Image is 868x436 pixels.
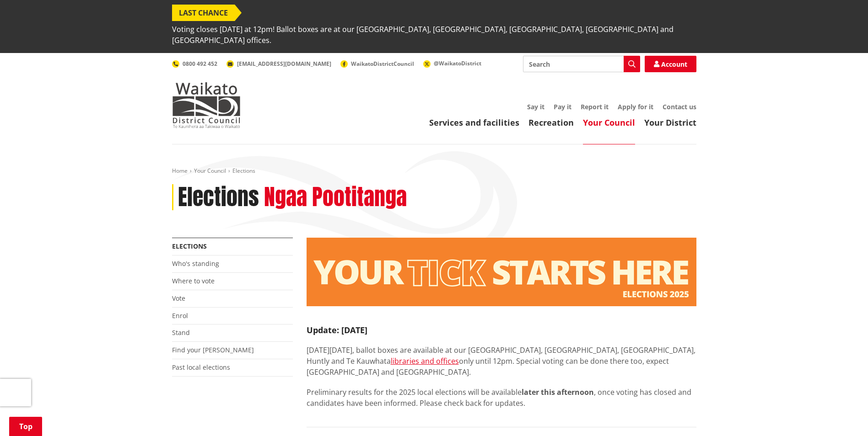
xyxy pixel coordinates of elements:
[429,117,519,128] a: Services and facilities
[172,242,207,250] a: Elections
[178,184,259,211] h1: Elections
[527,102,545,111] a: Say it
[391,356,459,366] a: libraries and offices
[826,398,859,431] iframe: Messenger Launcher
[183,60,217,68] span: 0800 492 452
[522,387,594,397] strong: later this afternoon
[232,167,255,175] span: Elections
[583,117,635,128] a: Your Council
[644,117,696,128] a: Your District
[307,387,696,409] p: Preliminary results for the 2025 local elections will be available , once voting has closed and c...
[434,59,481,67] span: @WaikatoDistrict
[172,259,219,268] a: Who's standing
[618,102,653,111] a: Apply for it
[307,238,696,306] img: Elections - Website banner
[172,346,254,354] a: Find your [PERSON_NAME]
[581,102,609,111] a: Report it
[226,60,331,68] a: [EMAIL_ADDRESS][DOMAIN_NAME]
[172,363,230,372] a: Past local elections
[194,167,226,175] a: Your Council
[663,102,696,111] a: Contact us
[172,328,190,337] a: Stand
[9,417,42,436] a: Top
[554,102,571,111] a: Pay it
[307,324,367,335] strong: Update: [DATE]
[264,184,407,211] h2: Ngaa Pootitanga
[172,167,696,175] nav: breadcrumb
[528,117,574,128] a: Recreation
[172,21,696,48] span: Voting closes [DATE] at 12pm! Ballot boxes are at our [GEOGRAPHIC_DATA], [GEOGRAPHIC_DATA], [GEOG...
[351,60,414,68] span: WaikatoDistrictCouncil
[172,311,188,320] a: Enrol
[423,59,481,67] a: @WaikatoDistrict
[172,294,185,303] a: Vote
[172,276,215,285] a: Where to vote
[645,56,696,72] a: Account
[172,82,241,128] img: Waikato District Council - Te Kaunihera aa Takiwaa o Waikato
[340,60,414,68] a: WaikatoDistrictCouncil
[172,167,188,175] a: Home
[523,56,640,72] input: Search input
[307,345,696,378] p: [DATE][DATE], ballot boxes are available at our [GEOGRAPHIC_DATA], [GEOGRAPHIC_DATA], [GEOGRAPHIC...
[172,60,217,68] a: 0800 492 452
[172,5,235,21] span: LAST CHANCE
[237,60,331,68] span: [EMAIL_ADDRESS][DOMAIN_NAME]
